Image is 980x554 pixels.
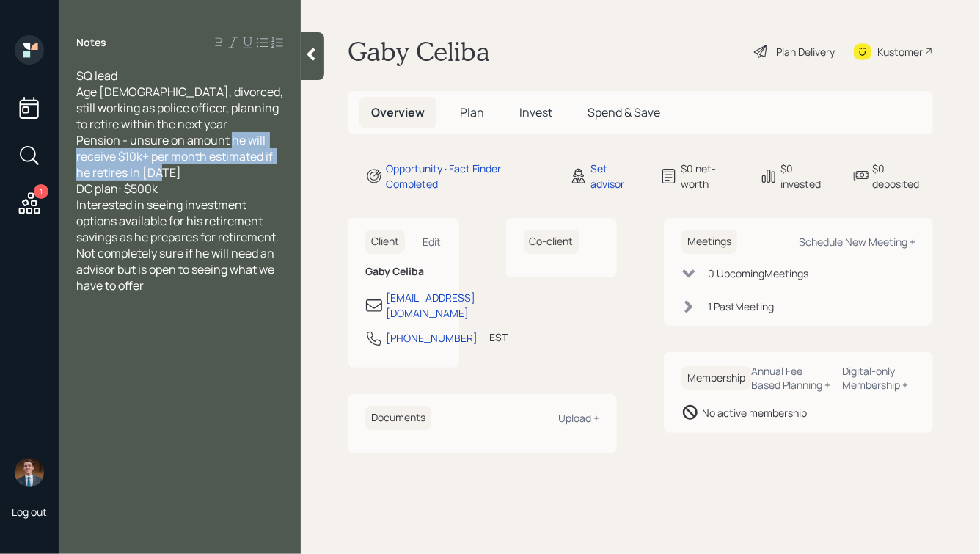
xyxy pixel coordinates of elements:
div: 0 Upcoming Meeting s [708,266,808,281]
span: Plan [460,104,484,120]
div: 1 Past Meeting [708,299,774,314]
h6: Client [365,230,405,254]
div: Set advisor [590,161,643,192]
h6: Documents [365,406,431,430]
h6: Membership [681,366,751,390]
h6: Gaby Celiba [365,266,442,278]
div: Plan Delivery [776,44,835,59]
div: 1 [34,184,48,199]
div: [PHONE_NUMBER] [386,330,478,346]
div: Schedule New Meeting + [799,235,915,249]
div: $0 deposited [873,161,933,192]
div: EST [489,329,508,345]
div: Edit [423,235,442,249]
img: hunter_neumayer.jpg [15,458,44,487]
h1: Gaby Celiba [348,35,490,68]
div: Kustomer [877,44,923,59]
div: Annual Fee Based Planning + [751,364,831,392]
h6: Meetings [681,230,737,254]
div: No active membership [702,405,807,420]
div: Digital-only Membership + [843,364,915,392]
div: $0 net-worth [681,161,742,192]
div: [EMAIL_ADDRESS][DOMAIN_NAME] [386,290,475,321]
div: $0 invested [780,161,835,192]
div: Log out [12,505,47,519]
label: Notes [76,35,106,50]
span: Spend & Save [588,104,660,120]
span: Invest [519,104,552,120]
span: Overview [371,104,425,120]
div: Upload + [558,411,599,425]
div: Opportunity · Fact Finder Completed [386,161,552,192]
span: SQ lead Age [DEMOGRAPHIC_DATA], divorced, still working as police officer, planning to retire wit... [76,68,285,294]
h6: Co-client [524,230,579,254]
